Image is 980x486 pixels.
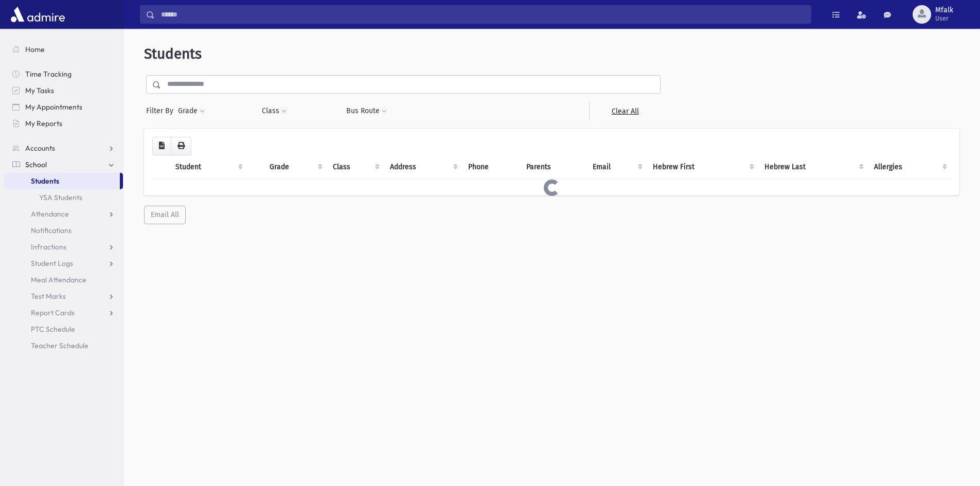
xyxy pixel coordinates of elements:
[25,45,45,54] span: Home
[4,115,123,132] a: My Reports
[31,341,88,350] span: Teacher Schedule
[4,66,123,82] a: Time Tracking
[4,288,123,304] a: Test Marks
[31,226,72,235] span: Notifications
[4,41,123,58] a: Home
[4,82,123,99] a: My Tasks
[4,321,123,337] a: PTC Schedule
[31,308,75,317] span: Report Cards
[4,239,123,255] a: Infractions
[25,143,55,153] span: Accounts
[31,325,75,334] span: PTC Schedule
[4,189,123,206] a: YSA Students
[935,6,953,14] span: Mfalk
[25,160,47,169] span: School
[177,102,205,120] button: Grade
[4,304,123,321] a: Report Cards
[346,102,387,120] button: Bus Route
[4,222,123,239] a: Notifications
[25,69,72,79] span: Time Tracking
[758,155,868,179] th: Hebrew Last
[462,155,520,179] th: Phone
[4,206,123,222] a: Attendance
[586,155,647,179] th: Email
[520,155,586,179] th: Parents
[25,86,54,95] span: My Tasks
[261,102,287,120] button: Class
[31,275,86,284] span: Meal Attendance
[31,209,69,219] span: Attendance
[4,140,123,156] a: Accounts
[31,176,59,186] span: Students
[4,337,123,354] a: Teacher Schedule
[152,137,171,155] button: CSV
[935,14,953,23] span: User
[384,155,462,179] th: Address
[144,206,186,224] button: Email All
[327,155,384,179] th: Class
[155,5,811,24] input: Search
[144,45,202,62] span: Students
[4,173,120,189] a: Students
[4,272,123,288] a: Meal Attendance
[169,155,247,179] th: Student
[146,105,177,116] span: Filter By
[31,292,66,301] span: Test Marks
[4,156,123,173] a: School
[31,259,73,268] span: Student Logs
[8,4,67,25] img: AdmirePro
[25,119,62,128] span: My Reports
[4,255,123,272] a: Student Logs
[25,102,82,112] span: My Appointments
[31,242,66,251] span: Infractions
[647,155,758,179] th: Hebrew First
[868,155,951,179] th: Allergies
[589,102,661,120] a: Clear All
[4,99,123,115] a: My Appointments
[263,155,326,179] th: Grade
[171,137,191,155] button: Print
